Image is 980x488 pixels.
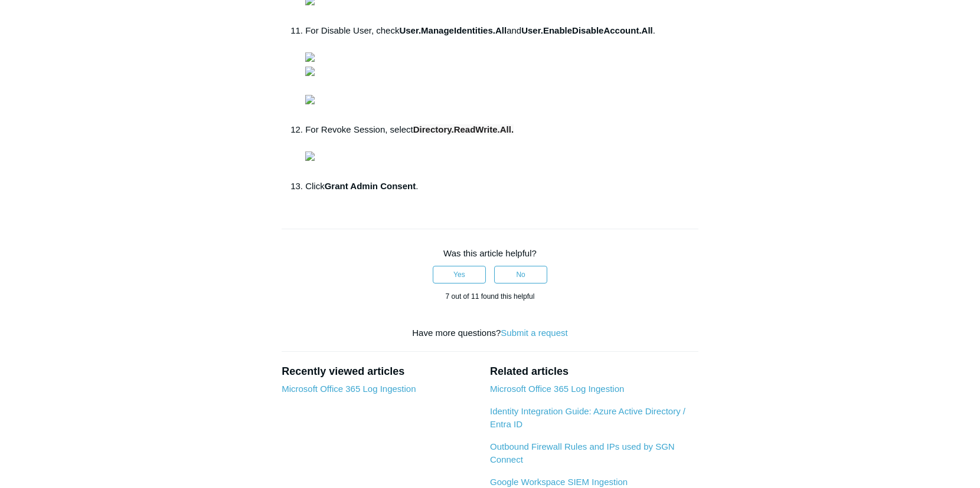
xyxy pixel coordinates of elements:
li: Click . [305,179,698,193]
a: Google Workspace SIEM Ingestion [490,477,628,487]
span: Was this article helpful? [443,248,537,258]
h2: Recently viewed articles [282,364,478,380]
a: Outbound Firewall Rules and IPs used by SGN Connect [490,441,675,465]
a: Submit a request [501,328,567,338]
img: 28485733499155 [305,95,315,104]
li: For Disable User, check and . [305,24,698,123]
a: Microsoft Office 365 Log Ingestion [490,384,624,394]
img: 28485733491987 [305,67,315,76]
button: This article was helpful [433,266,486,283]
h2: Related articles [490,364,698,380]
a: Identity Integration Guide: Azure Active Directory / Entra ID [490,406,685,430]
span: 7 out of 11 found this helpful [446,292,535,301]
strong: Grant Admin Consent [325,181,416,191]
strong: User.ManageIdentities.All [399,25,507,35]
div: Have more questions? [282,327,698,340]
strong: User.EnableDisableAccount.All [521,25,653,35]
img: 28485733049747 [305,52,315,62]
li: For Revoke Session, select [305,123,698,179]
img: 28485749840403 [305,151,315,161]
button: This article was not helpful [494,266,547,283]
a: Microsoft Office 365 Log Ingestion [282,384,416,394]
span: Directory.ReadWrite.All. [413,124,514,134]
